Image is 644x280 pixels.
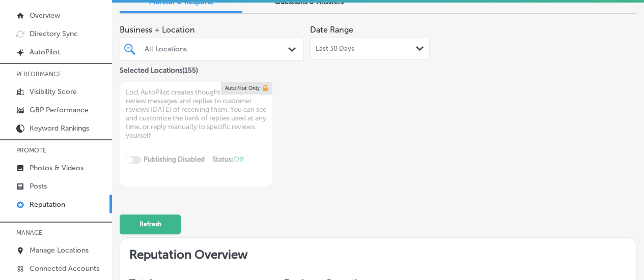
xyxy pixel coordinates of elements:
h2: Reputation Overview [120,238,636,268]
div: All Locations [145,45,289,53]
p: AutoPilot [30,48,60,56]
p: Visibility Score [30,87,77,96]
p: Selected Locations ( 155 ) [120,62,198,75]
button: Refresh [120,214,181,234]
p: Manage Locations [30,246,89,255]
p: Connected Accounts [30,264,99,273]
p: Keyword Rankings [30,124,89,133]
p: Reputation [30,200,65,209]
label: Date Range [310,25,353,35]
p: Photos & Videos [30,164,83,172]
span: Last 30 Days [316,45,354,53]
p: Posts [30,182,47,191]
p: GBP Performance [30,106,89,114]
p: Directory Sync [30,29,78,38]
p: Overview [30,11,60,20]
span: Business + Location [120,25,304,35]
